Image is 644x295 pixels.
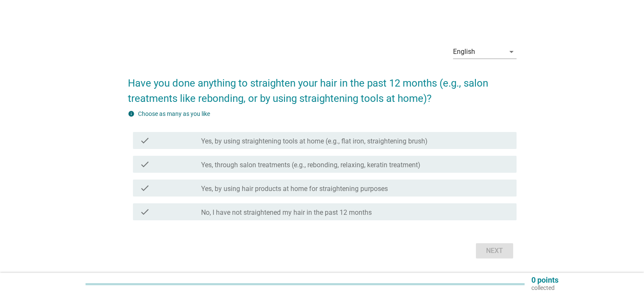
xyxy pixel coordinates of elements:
[128,67,517,106] h2: Have you done anything to straighten your hair in the past 12 months (e.g., salon treatments like...
[140,159,150,169] i: check
[531,276,558,284] p: 0 points
[140,183,150,193] i: check
[531,284,558,292] p: collected
[140,135,150,146] i: check
[201,185,388,193] label: Yes, by using hair products at home for straightening purposes
[201,137,428,146] label: Yes, by using straightening tools at home (e.g., flat iron, straightening brush)
[453,48,475,56] div: English
[506,47,517,57] i: arrow_drop_down
[201,208,372,217] label: No, I have not straightened my hair in the past 12 months
[201,161,420,169] label: Yes, through salon treatments (e.g., rebonding, relaxing, keratin treatment)
[128,110,135,117] i: info
[138,110,210,117] label: Choose as many as you like
[140,207,150,217] i: check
